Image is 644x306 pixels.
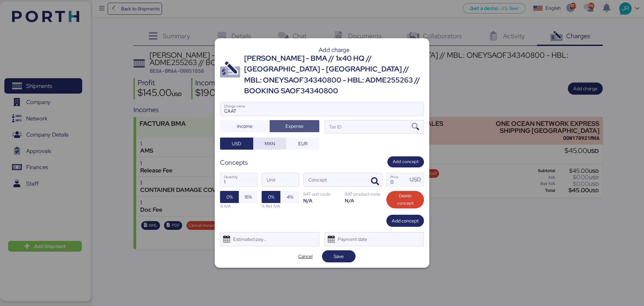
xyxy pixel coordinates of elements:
span: Income [237,122,253,130]
input: Unit [262,173,299,187]
button: 0% [220,191,239,203]
div: SAT product code [345,191,382,197]
button: USD [220,138,253,150]
button: 16% [239,191,258,203]
span: Delete concept [392,192,419,207]
button: Delete concept [386,191,424,208]
div: Concepts [220,158,248,167]
span: Save [334,252,344,260]
button: Add concept [387,156,424,167]
span: USD [232,140,241,148]
button: Add concept [386,215,424,227]
div: SAT unit code [303,191,341,197]
button: 0% [262,191,280,203]
input: Concept [304,173,366,187]
input: Charge name [220,102,424,116]
div: Add charge [244,47,424,53]
div: [PERSON_NAME] - BMA // 1x40 HQ // [GEOGRAPHIC_DATA] - [GEOGRAPHIC_DATA] // MBL: ONEYSAOF34340800 ... [244,53,424,97]
span: 4% [287,193,293,201]
input: Quantity [220,173,257,187]
span: 16% [245,193,252,201]
span: Expense [285,122,304,130]
button: Expense [270,120,319,132]
button: MXN [253,138,286,150]
span: Cancel [298,252,313,260]
button: Cancel [288,250,322,262]
input: Price [387,173,408,187]
button: ConceptConcept [368,174,382,189]
span: EUR [298,140,308,148]
span: 0% [268,193,274,201]
div: N/A [345,197,382,204]
div: % IVA [220,203,258,209]
div: Tax ID [328,123,341,131]
button: Income [220,120,270,132]
span: Add concept [393,158,419,165]
div: N/A [303,197,341,204]
button: 4% [280,191,299,203]
div: USD [410,175,424,184]
span: MXN [265,140,275,148]
button: EUR [286,138,319,150]
button: Save [322,250,356,262]
span: Add concept [392,217,419,225]
div: % Ret IVA [262,203,299,209]
span: 0% [226,193,233,201]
